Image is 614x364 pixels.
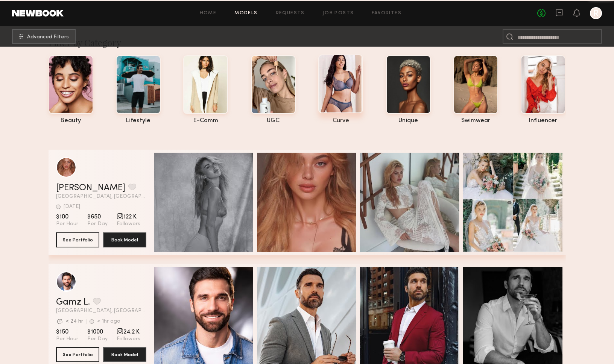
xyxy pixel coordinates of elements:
a: Gamz L. [56,298,90,307]
div: lifestyle [116,118,161,124]
span: $650 [87,213,108,221]
span: Per Day [87,221,108,228]
span: Per Hour [56,336,78,343]
div: < 1hr ago [97,319,120,324]
button: See Portfolio [56,232,99,247]
span: Per Day [87,336,108,343]
span: Followers [117,221,140,228]
span: 24.2 K [117,328,140,336]
div: < 24 hr [65,319,83,324]
a: Job Posts [323,11,354,16]
span: $1000 [87,328,108,336]
span: Advanced Filters [27,35,69,40]
button: Advanced Filters [12,29,76,44]
div: curve [318,118,363,124]
div: beauty [49,118,93,124]
span: $150 [56,328,78,336]
span: [GEOGRAPHIC_DATA], [GEOGRAPHIC_DATA] [56,194,146,199]
div: influencer [521,118,565,124]
a: Favorites [372,11,401,16]
div: [DATE] [64,204,80,209]
div: swimwear [453,118,498,124]
span: Followers [117,336,140,343]
button: Book Model [103,347,146,362]
a: Home [200,11,217,16]
button: Book Model [103,232,146,247]
button: See Portfolio [56,347,99,362]
div: unique [386,118,431,124]
span: $100 [56,213,78,221]
span: Per Hour [56,221,78,228]
a: [PERSON_NAME] [56,184,125,193]
div: UGC [251,118,296,124]
a: Models [234,11,257,16]
span: 122 K [117,213,140,221]
a: R [590,7,602,19]
a: Requests [276,11,305,16]
span: [GEOGRAPHIC_DATA], [GEOGRAPHIC_DATA] [56,308,146,314]
div: e-comm [183,118,228,124]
